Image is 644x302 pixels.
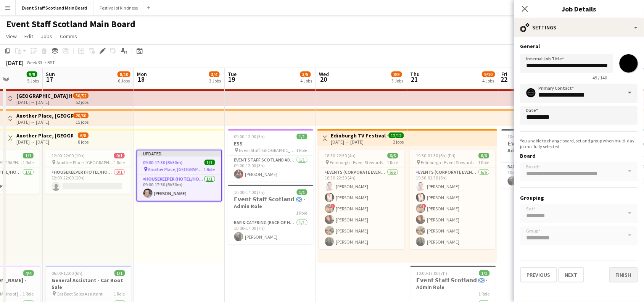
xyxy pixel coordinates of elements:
[331,204,335,208] span: !
[204,166,215,172] span: 1 Role
[6,33,17,40] span: View
[331,132,388,139] h3: Edinburgh TV Festival - Event Stewards
[73,93,89,99] span: 50/52
[52,270,83,276] span: 06:00-12:00 (6h)
[417,270,448,276] span: 10:00-17:00 (7h)
[559,267,584,283] button: Next
[228,71,237,78] span: Tue
[325,153,356,158] span: 18:30-22:30 (4h)
[300,71,311,77] span: 3/5
[209,71,220,77] span: 3/4
[78,138,89,145] div: 8 jobs
[409,75,420,84] span: 21
[319,71,329,78] span: Wed
[508,134,539,139] span: 10:00-17:00 (7h)
[520,138,638,149] div: You unable to change board, set and group when multi-day job not fully selected.
[296,210,308,216] span: 1 Role
[136,75,147,84] span: 18
[228,129,314,182] app-job-card: 09:00-12:00 (3h)1/1ESS Event Staff [GEOGRAPHIC_DATA] - ESS1 RoleEVENT STAFF SCOTLAND ADMIN ROLE1/...
[479,291,490,297] span: 1 Role
[391,71,402,77] span: 8/9
[114,291,125,297] span: 1 Role
[6,59,24,66] div: [DATE]
[479,270,490,276] span: 1/1
[57,291,103,297] span: Car Boot Sales Assistant
[6,18,135,30] h1: Event Staff Scotland Main Board
[118,71,130,77] span: 8/10
[502,140,587,154] h3: 𝗘𝘃𝗲𝗻𝘁 𝗦𝘁𝗮𝗳𝗳 𝗦𝗰𝗼𝘁𝗹𝗮𝗻𝗱 🏴󠁧󠁢󠁳󠁣󠁴󠁿 - Admin Role
[16,119,73,125] div: [DATE] → [DATE]
[416,153,456,158] span: 19:30-01:30 (6h) (Fri)
[421,160,475,165] span: Edinburgh - Event Stewards
[93,0,144,15] button: Festival of Kindness
[389,132,404,138] span: 12/12
[24,33,33,40] span: Edit
[392,78,404,84] div: 3 Jobs
[410,168,496,249] app-card-role: Events (Corporate Event Staff)6/619:30-01:30 (6h)[PERSON_NAME][PERSON_NAME]![PERSON_NAME][PERSON_...
[23,270,34,276] span: 4/4
[76,118,89,125] div: 15 jobs
[23,291,34,297] span: 1 Role
[46,277,131,291] h3: General Assistant - Car Boot Sale
[78,132,89,138] span: 6/8
[502,71,508,78] span: Fri
[410,150,496,249] app-job-card: 19:30-01:30 (6h) (Fri)6/6 Edinburgh - Event Stewards1 RoleEvents (Corporate Event Staff)6/619:30-...
[234,134,265,139] span: 09:00-12:00 (3h)
[411,71,420,78] span: Thu
[318,75,329,84] span: 20
[520,267,557,283] button: Previous
[137,175,221,201] app-card-role: Housekeeper (Hotel/Hospitality)1/109:00-17:30 (8h30m)[PERSON_NAME]
[137,71,147,78] span: Mon
[114,160,125,165] span: 1 Role
[482,71,495,77] span: 9/10
[57,31,80,41] a: Comms
[609,267,638,283] button: Finish
[228,185,314,244] app-job-card: 10:00-17:00 (7h)1/1𝗘𝘃𝗲𝗻𝘁 𝗦𝘁𝗮𝗳𝗳 𝗦𝗰𝗼𝘁𝗹𝗮𝗻𝗱 🏴󠁧󠁢󠁳󠁣󠁴󠁿 - Admin Role1 RoleBar & Catering (Back of House)1...
[411,277,496,291] h3: 𝗘𝘃𝗲𝗻𝘁 𝗦𝘁𝗮𝗳𝗳 𝗦𝗰𝗼𝘁𝗹𝗮𝗻𝗱 🏴󠁧󠁢󠁳󠁣󠁴󠁿 - Admin Role
[16,112,73,119] h3: Another Place, [GEOGRAPHIC_DATA] - Front of House
[239,147,296,153] span: Event Staff [GEOGRAPHIC_DATA] - ESS
[16,99,73,105] div: [DATE] → [DATE]
[3,31,20,41] a: View
[45,168,131,194] app-card-role: Housekeeper (Hotel/Hospitality)0/112:00-22:00 (10h)
[393,138,404,145] div: 2 jobs
[23,153,34,158] span: 1/1
[114,153,125,158] span: 0/1
[73,113,89,118] span: 20/30
[52,153,85,158] span: 12:00-22:00 (10h)
[137,150,222,202] app-job-card: Updated09:00-17:30 (8h30m)1/1 Another Place, [GEOGRAPHIC_DATA] & Links1 RoleHousekeeper (Hotel/Ho...
[501,75,508,84] span: 22
[422,204,427,208] span: !
[297,189,308,195] span: 1/1
[143,160,183,165] span: 09:00-17:30 (8h30m)
[45,150,131,194] div: 12:00-22:00 (10h)0/1 Another Place, [GEOGRAPHIC_DATA] & Links1 RoleHousekeeper (Hotel/Hospitality...
[228,218,314,244] app-card-role: Bar & Catering (Back of House)1/110:00-17:00 (7h)[PERSON_NAME]
[16,139,73,145] div: [DATE] → [DATE]
[502,129,587,189] app-job-card: 10:00-17:00 (7h)1/1𝗘𝘃𝗲𝗻𝘁 𝗦𝘁𝗮𝗳𝗳 𝗦𝗰𝗼𝘁𝗹𝗮𝗻𝗱 🏴󠁧󠁢󠁳󠁣󠁴󠁿 - Admin Role1 RoleBar & Catering (Back of House)1...
[16,132,73,139] h3: Another Place, [GEOGRAPHIC_DATA] - Front of House
[27,71,37,77] span: 9/9
[118,78,130,84] div: 6 Jobs
[228,156,314,182] app-card-role: EVENT STAFF SCOTLAND ADMIN ROLE1/109:00-12:00 (3h)[PERSON_NAME]
[514,18,644,37] div: Settings
[60,33,77,40] span: Comms
[301,78,312,84] div: 4 Jobs
[297,134,308,139] span: 1/1
[209,78,221,84] div: 3 Jobs
[114,270,125,276] span: 1/1
[514,4,644,14] h3: Job Details
[319,150,404,249] app-job-card: 18:30-22:30 (4h)6/6 Edinburgh - Event Stewards1 RoleEvents (Corporate Event Staff)6/618:30-22:30 ...
[502,163,587,189] app-card-role: Bar & Catering (Back of House)1/110:00-17:00 (7h)[PERSON_NAME]
[479,153,489,158] span: 6/6
[228,140,314,147] h3: ESS
[330,160,383,165] span: Edinburgh - Event Stewards
[45,75,55,84] span: 17
[27,78,39,84] div: 5 Jobs
[478,160,489,165] span: 1 Role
